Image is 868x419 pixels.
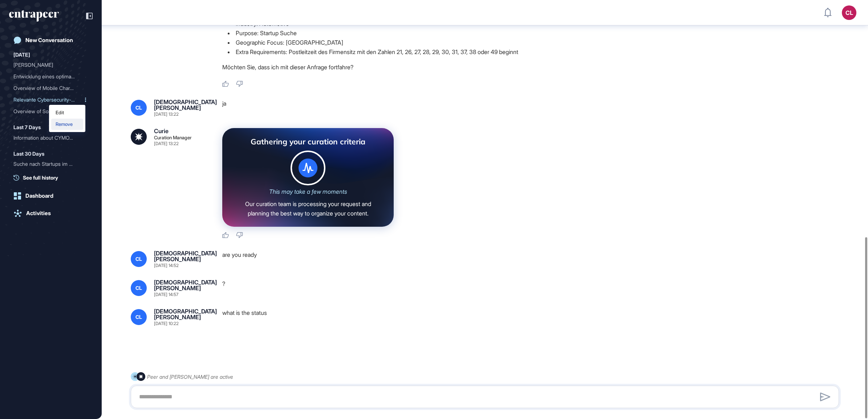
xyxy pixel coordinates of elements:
[13,149,44,158] div: Last 30 Days
[222,279,845,297] div: ?
[154,292,178,297] div: [DATE] 14:57
[154,279,217,291] div: [DEMOGRAPHIC_DATA][PERSON_NAME]
[9,10,59,22] div: entrapeer-logo
[13,106,82,117] div: Overview of Solid State B...
[154,99,217,111] div: [DEMOGRAPHIC_DATA][PERSON_NAME]
[234,200,382,218] div: Our curation team is processing your request and planning the best way to organize your content.
[222,250,845,268] div: are you ready
[26,210,51,217] div: Activities
[842,5,856,20] button: CL
[13,94,82,106] div: Relevante Cybersecurity-S...
[222,28,845,38] li: Purpose: Startup Suche
[51,119,83,130] div: Remove
[51,107,83,118] div: Edit
[13,106,88,117] div: Overview of Solid State Batteries
[154,141,179,146] div: [DATE] 13:22
[13,59,82,71] div: [PERSON_NAME]
[13,132,88,144] div: Information about CYMOTIVE Technologies Startup in Wolfsburg, Germany
[154,308,217,320] div: [DEMOGRAPHIC_DATA][PERSON_NAME]
[13,174,93,181] a: See full history
[13,82,88,94] div: Overview of Mobile Charging Solutions for Electric Cars Without Grid Connection
[222,38,845,47] li: Geographic Focus: [GEOGRAPHIC_DATA]
[25,193,53,199] div: Dashboard
[234,137,382,146] div: Gathering your curation criteria
[222,47,845,57] li: Extra Requirements: Postleitzeit des Firmensitz mit den Zahlen 21, 26, 27, 28, 29, 30, 31, 37, 38...
[269,188,347,195] div: This may take a few moments
[222,308,845,326] div: what is the status
[154,250,217,262] div: [DEMOGRAPHIC_DATA][PERSON_NAME]
[154,128,169,134] div: Curie
[135,105,142,111] span: CL
[9,33,93,48] a: New Conversation
[9,189,93,203] a: Dashboard
[13,59,88,71] div: Tracy
[222,62,845,72] p: Möchten Sie, dass ich mit dieser Anfrage fortfahre?
[25,37,73,44] div: New Conversation
[13,71,82,82] div: Entwicklung eines optimal...
[23,174,58,181] span: See full history
[13,132,82,144] div: Information about CYMOTIV...
[13,71,88,82] div: Entwicklung eines optimalen Batterieportfolios: Batteriegröße und Schnellladefähigkeit
[13,50,30,59] div: [DATE]
[222,99,845,116] div: ja
[154,112,179,116] div: [DATE] 13:22
[13,158,88,170] div: Suche nach Startups im Bereich Quantum Computing in Niedersachsen mit spezifischen Postleitzahlen
[13,82,82,94] div: Overview of Mobile Chargi...
[13,123,41,132] div: Last 7 Days
[135,256,142,262] span: CL
[154,263,179,268] div: [DATE] 14:52
[154,135,192,140] div: Curation Manager
[135,285,142,291] span: CL
[135,314,142,320] span: CL
[9,206,93,221] a: Activities
[13,94,88,106] div: Relevante Cybersecurity-Startups in Niedersachsen mit spezifischen Postleitzahlen
[13,158,82,170] div: Suche nach Startups im Be...
[154,321,179,326] div: [DATE] 10:22
[147,372,233,381] div: Peer and [PERSON_NAME] are active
